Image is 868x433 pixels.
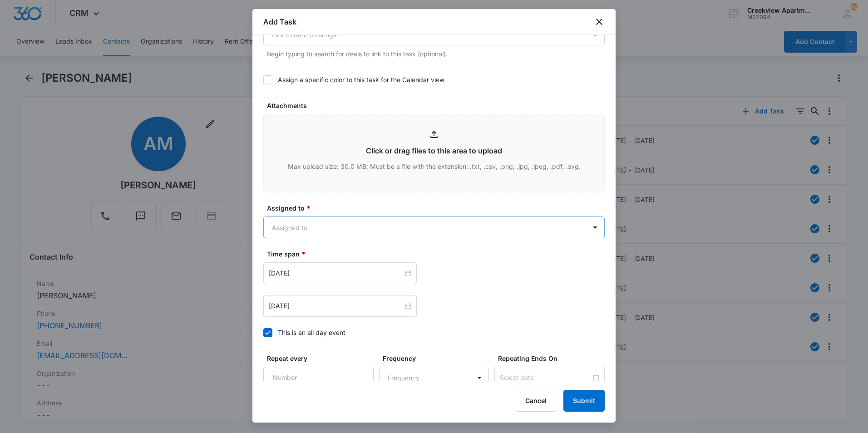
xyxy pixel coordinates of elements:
label: Time span [267,249,608,259]
button: Submit [563,390,605,412]
label: Frequency [383,354,493,363]
input: Select date [500,373,591,383]
h1: Add Task [263,16,296,27]
label: Assigned to [267,203,608,213]
label: Assign a specific color to this task for the Calendar view [263,75,605,84]
button: Cancel [516,390,556,412]
label: Repeat every [267,354,377,363]
input: Jan 31, 2023 [269,301,403,311]
button: close [594,16,605,27]
label: Attachments [267,101,608,110]
input: Number [263,367,374,389]
p: Begin typing to search for deals to link to this task (optional). [267,49,605,59]
div: This is an all day event [278,328,345,337]
label: Repeating Ends On [498,354,608,363]
input: Jan 31, 2023 [269,268,403,278]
